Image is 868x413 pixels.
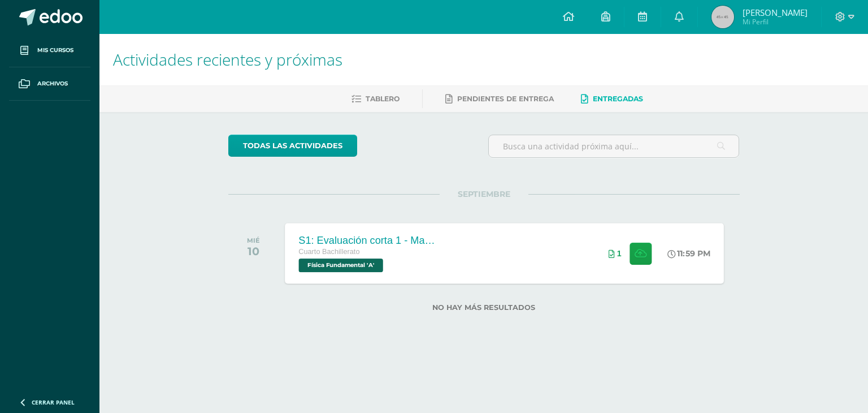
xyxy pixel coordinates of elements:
span: 1 [617,249,622,258]
div: 10 [247,244,260,258]
div: Archivos entregados [609,249,622,258]
input: Busca una actividad próxima aquí... [489,135,739,157]
img: 45x45 [711,6,734,28]
a: Pendientes de entrega [445,90,554,108]
a: todas las Actividades [228,135,357,157]
span: Mis cursos [37,46,73,55]
div: 11:59 PM [667,248,710,259]
span: SEPTIEMBRE [440,189,528,199]
label: No hay más resultados [228,303,740,312]
span: Física Fundamental 'A' [298,259,383,272]
span: Entregadas [593,94,643,103]
a: Tablero [351,90,400,108]
div: S1: Evaluación corta 1 - Magnesitmo y principios básicos. [298,234,435,246]
span: [PERSON_NAME] [743,7,808,18]
span: Tablero [366,94,400,103]
span: Pendientes de entrega [457,94,554,103]
span: Cuarto Bachillerato [298,248,359,256]
span: Cerrar panel [32,398,75,406]
span: Mi Perfil [743,17,808,27]
div: MIÉ [247,236,260,244]
a: Entregadas [581,90,643,108]
a: Archivos [9,67,90,101]
span: Archivos [37,79,68,88]
span: Actividades recientes y próximas [113,49,342,70]
a: Mis cursos [9,34,90,67]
